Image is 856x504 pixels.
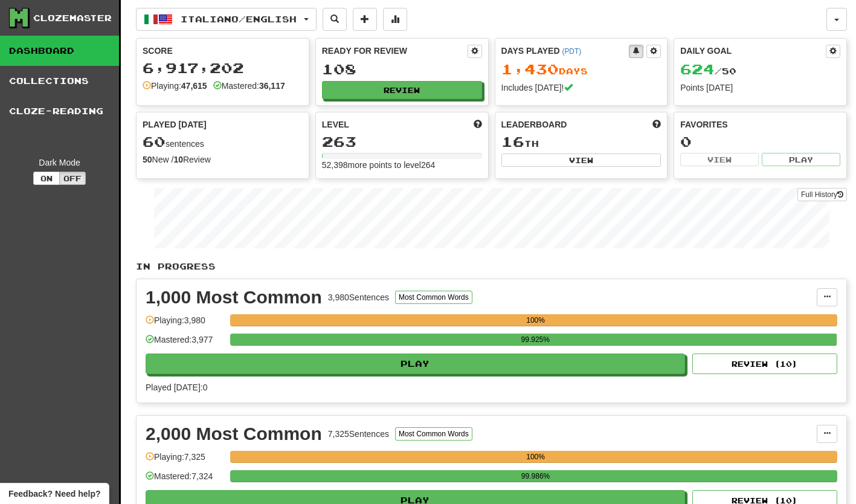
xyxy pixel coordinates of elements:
div: Dark Mode [9,157,110,169]
button: Most Common Words [395,427,472,441]
button: View [680,153,759,166]
p: In Progress [136,260,847,273]
div: 99.986% [234,470,837,482]
button: Most Common Words [395,291,472,304]
span: Level [322,118,349,131]
div: sentences [143,134,303,150]
span: Open feedback widget [8,488,100,500]
div: 1,000 Most Common [146,288,322,306]
div: Points [DATE] [680,82,840,94]
button: On [33,172,60,185]
div: 0 [680,134,840,149]
strong: 36,117 [259,81,285,91]
span: 16 [501,133,524,150]
div: Day s [501,62,661,77]
div: 108 [322,62,482,77]
button: View [501,153,661,167]
div: New / Review [143,153,303,166]
span: Played [DATE] [143,118,207,131]
div: Score [143,45,303,57]
div: Playing: [143,80,207,92]
div: 3,980 Sentences [328,291,389,303]
button: Play [762,153,840,166]
span: 624 [680,60,715,77]
span: / 50 [680,66,736,76]
div: 263 [322,134,482,149]
button: Off [59,172,86,185]
button: Review (10) [692,354,837,374]
div: 7,325 Sentences [328,428,389,440]
span: Leaderboard [501,118,567,131]
button: Add sentence to collection [353,8,377,31]
div: Daily Goal [680,45,826,58]
div: 100% [234,451,837,463]
div: 100% [234,314,837,326]
span: This week in points, UTC [652,118,661,131]
div: Mastered: 3,977 [146,334,224,354]
div: Includes [DATE]! [501,82,661,94]
button: Search sentences [323,8,347,31]
button: Review [322,81,482,99]
div: Days Played [501,45,629,57]
strong: 47,615 [181,81,207,91]
div: Clozemaster [33,12,112,24]
div: Mastered: 7,324 [146,470,224,490]
strong: 50 [143,155,152,164]
span: 60 [143,133,166,150]
span: Score more points to level up [474,118,482,131]
a: Full History [797,188,847,201]
button: More stats [383,8,407,31]
div: 52,398 more points to level 264 [322,159,482,171]
strong: 10 [173,155,183,164]
div: Favorites [680,118,840,131]
span: Italiano / English [181,14,297,24]
span: Played [DATE]: 0 [146,383,207,392]
div: 99.925% [234,334,837,346]
div: th [501,134,661,150]
button: Italiano/English [136,8,317,31]
div: 6,917,202 [143,60,303,76]
button: Play [146,354,685,374]
div: Playing: 3,980 [146,314,224,334]
span: 1,430 [501,60,559,77]
a: (PDT) [562,47,581,56]
div: Playing: 7,325 [146,451,224,471]
div: 2,000 Most Common [146,425,322,443]
div: Ready for Review [322,45,468,57]
div: Mastered: [213,80,285,92]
